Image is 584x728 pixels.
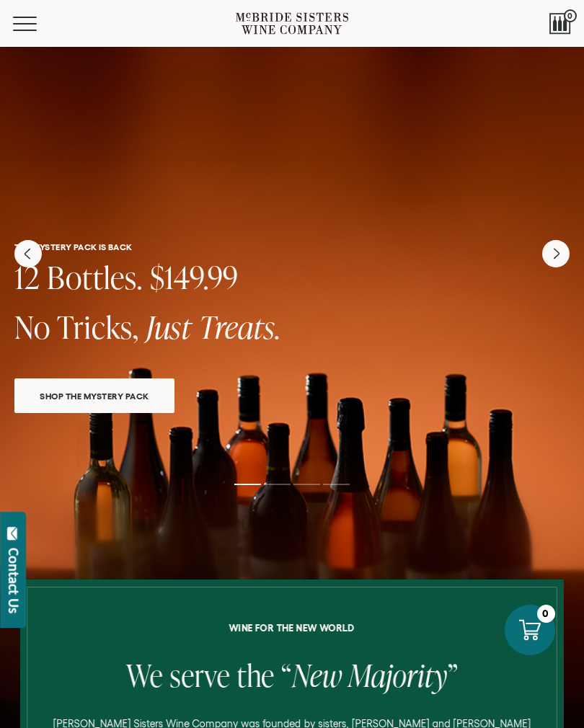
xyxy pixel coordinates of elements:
span: Just [146,306,192,348]
span: 12 [14,256,40,298]
h6: THE MYSTERY PACK IS BACK [14,242,570,252]
span: ” [448,654,459,696]
a: SHOP THE MYSTERY PACK [14,378,174,413]
span: the [237,654,275,696]
span: SHOP THE MYSTERY PACK [22,388,167,404]
span: Bottles. [47,256,142,298]
button: Previous [14,240,42,267]
li: Page dot 3 [293,484,320,485]
span: No [14,306,50,348]
span: “ [281,654,292,696]
h6: Wine for the new world [30,623,554,633]
span: Treats. [199,306,281,348]
li: Page dot 2 [264,484,291,485]
li: Page dot 4 [323,484,350,485]
span: Tricks, [57,306,139,348]
span: 0 [564,9,577,22]
button: Mobile Menu Trigger [13,17,65,31]
div: 0 [537,605,555,623]
span: Majority [348,654,447,696]
span: $149.99 [150,256,239,298]
button: Next [542,240,570,267]
span: serve [170,654,231,696]
li: Page dot 1 [234,484,261,485]
div: Contact Us [6,548,21,613]
span: New [292,654,342,696]
span: We [126,654,164,696]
